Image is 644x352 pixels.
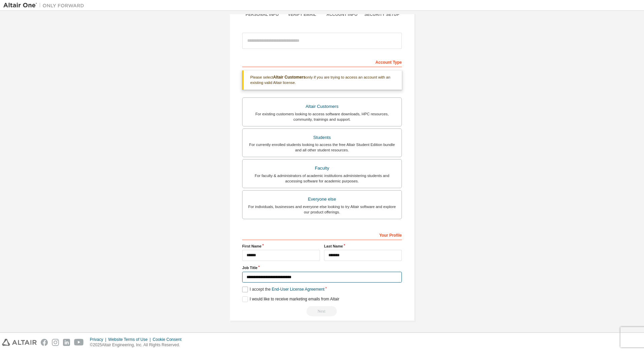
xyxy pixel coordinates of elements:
div: For individuals, businesses and everyone else looking to try Altair software and explore our prod... [247,204,397,215]
label: Job Title [242,265,402,270]
div: For faculty & administrators of academic institutions administering students and accessing softwa... [247,173,397,184]
div: For currently enrolled students looking to access the free Altair Student Edition bundle and all ... [247,142,397,153]
img: instagram.svg [52,339,59,346]
div: Your Profile [242,229,402,240]
div: Personal Info [242,12,282,17]
div: For existing customers looking to access software downloads, HPC resources, community, trainings ... [247,111,397,122]
div: Website Terms of Use [108,337,153,342]
label: First Name [242,243,320,249]
div: Privacy [90,337,108,342]
label: I accept the [242,287,324,292]
div: Account Info [322,12,362,17]
div: Everyone else [247,195,397,204]
div: Security Setup [362,12,402,17]
div: Faculty [247,164,397,173]
label: I would like to receive marketing emails from Altair [242,296,339,302]
div: Read and acccept EULA to continue [242,306,402,316]
img: altair_logo.svg [2,339,37,346]
label: Last Name [324,243,402,249]
div: Students [247,133,397,142]
img: Altair One [3,2,88,9]
div: Please select only if you are trying to access an account with an existing valid Altair license. [242,70,402,90]
img: youtube.svg [74,339,84,346]
p: © 2025 Altair Engineering, Inc. All Rights Reserved. [90,342,186,348]
div: Cookie Consent [153,337,185,342]
img: linkedin.svg [63,339,70,346]
b: Altair Customers [273,75,306,80]
div: Altair Customers [247,102,397,111]
div: Account Type [242,56,402,67]
a: End-User License Agreement [272,287,325,292]
img: facebook.svg [41,339,48,346]
div: Verify Email [282,12,322,17]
